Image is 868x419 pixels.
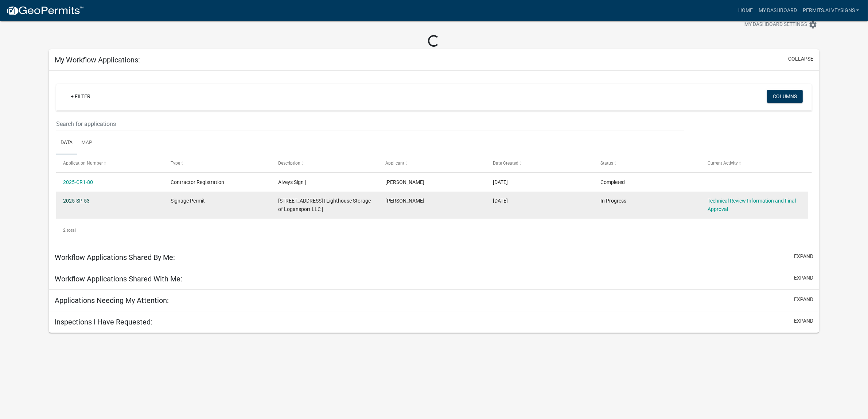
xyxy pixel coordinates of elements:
span: 08/07/2025 [493,198,508,204]
span: Alveys Sign | [278,179,306,185]
h5: Applications Needing My Attention: [55,296,169,305]
datatable-header-cell: Status [593,154,701,172]
button: expand [794,296,813,303]
span: Current Activity [708,161,738,166]
datatable-header-cell: Current Activity [701,154,808,172]
a: My Dashboard [756,4,800,18]
span: Completed [600,179,625,185]
span: 2625 E MARKET ST | Lighthouse Storage of Logansport LLC | [278,198,371,212]
button: collapse [788,55,813,63]
datatable-header-cell: Date Created [486,154,593,172]
h5: Inspections I Have Requested: [55,318,152,326]
datatable-header-cell: Description [271,154,378,172]
span: Applicant [385,161,404,166]
span: Kayla Rodenberg [385,198,424,204]
h5: Workflow Applications Shared With Me: [55,274,182,283]
span: Application Number [63,161,103,166]
input: Search for applications [56,116,684,131]
span: Signage Permit [171,198,205,204]
button: expand [794,317,813,325]
a: Data [56,131,77,155]
span: In Progress [600,198,626,204]
a: Map [77,131,97,155]
span: Status [600,161,613,166]
i: settings [809,20,817,29]
a: 2025-SP-53 [63,198,90,204]
h5: My Workflow Applications: [55,55,140,64]
span: Description [278,161,300,166]
button: expand [794,274,813,282]
datatable-header-cell: Type [164,154,271,172]
div: collapse [49,71,819,247]
span: Contractor Registration [171,179,224,185]
span: 08/18/2025 [493,179,508,185]
button: Columns [767,90,803,103]
a: + Filter [65,90,96,103]
span: Kayla Rodenberg [385,179,424,185]
a: 2025-CR1-80 [63,179,93,185]
datatable-header-cell: Applicant [378,154,486,172]
a: Permits.Alveysigns [800,4,862,18]
a: Home [735,4,756,18]
span: Date Created [493,161,518,166]
datatable-header-cell: Application Number [56,154,164,172]
span: Type [171,161,180,166]
button: My Dashboard Settingssettings [739,18,823,32]
button: expand [794,253,813,260]
a: Technical Review Information and Final Approval [708,198,796,212]
div: 2 total [56,221,812,239]
span: My Dashboard Settings [744,20,807,29]
h5: Workflow Applications Shared By Me: [55,253,175,262]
